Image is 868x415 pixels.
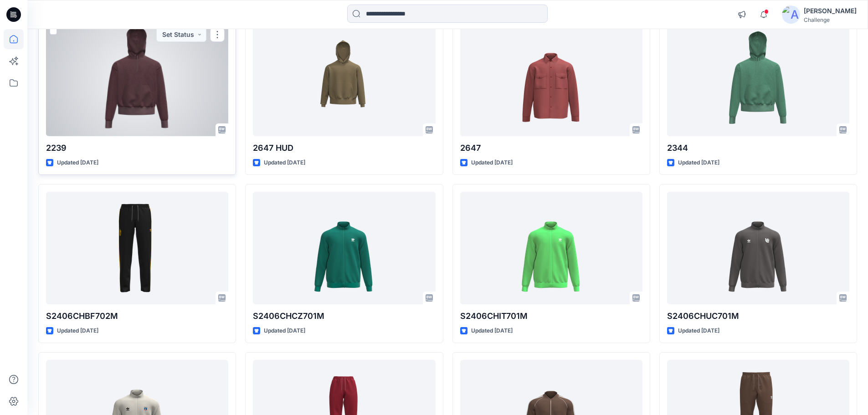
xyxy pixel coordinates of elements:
a: S2406CHIT701M [460,192,642,304]
img: avatar [782,5,800,24]
p: 2647 HUD [253,142,435,154]
p: Updated [DATE] [264,158,305,168]
a: 2647 HUD [253,24,435,136]
p: S2406CHIT701M [460,310,642,323]
a: 2647 [460,24,642,136]
p: 2239 [46,142,228,154]
a: S2406CHBF702M [46,192,228,304]
p: S2406CHUC701M [667,310,849,323]
p: Updated [DATE] [678,326,719,336]
div: Challenge [804,16,857,23]
p: 2344 [667,142,849,154]
a: 2344 [667,24,849,136]
p: Updated [DATE] [678,158,719,168]
p: Updated [DATE] [57,326,98,336]
p: Updated [DATE] [57,158,98,168]
a: S2406CHCZ701M [253,192,435,304]
a: S2406CHUC701M [667,192,849,304]
p: Updated [DATE] [471,326,513,336]
p: Updated [DATE] [471,158,513,168]
p: S2406CHCZ701M [253,310,435,323]
p: Updated [DATE] [264,326,305,336]
a: 2239 [46,24,228,136]
p: S2406CHBF702M [46,310,228,323]
p: 2647 [460,142,642,154]
div: [PERSON_NAME] [804,5,857,16]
